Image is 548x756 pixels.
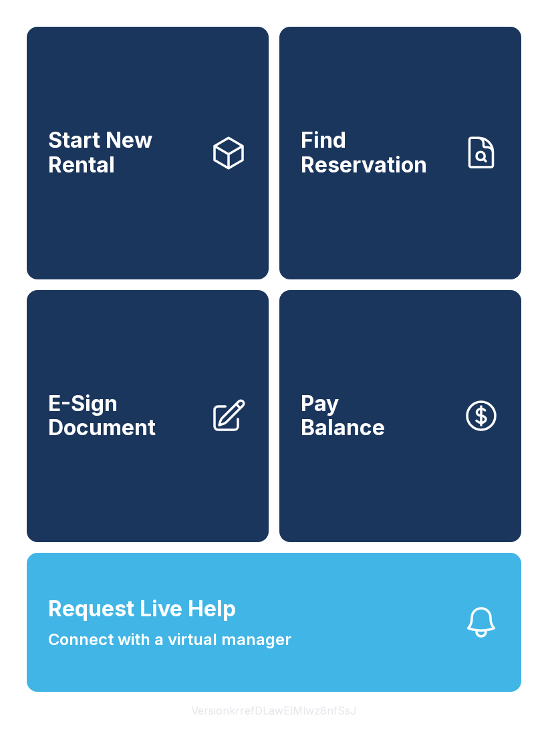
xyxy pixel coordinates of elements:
span: E-Sign Document [48,392,199,440]
button: VersionkrrefDLawElMlwz8nfSsJ [180,692,368,729]
span: Request Live Help [48,593,236,625]
span: Start New Rental [48,128,199,177]
span: Find Reservation [301,128,452,177]
button: Request Live HelpConnect with a virtual manager [27,553,521,692]
a: Start New Rental [27,27,269,279]
a: E-Sign Document [27,290,269,543]
button: PayBalance [279,290,521,543]
a: Find Reservation [279,27,521,279]
span: Connect with a virtual manager [48,628,291,652]
span: Pay Balance [301,392,385,440]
